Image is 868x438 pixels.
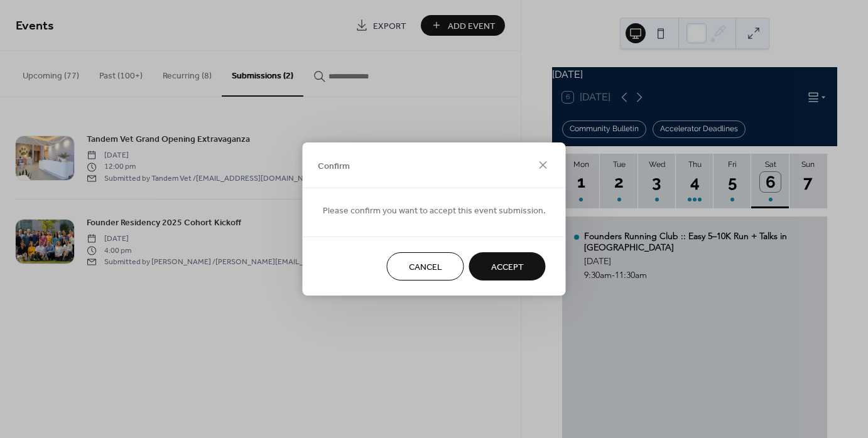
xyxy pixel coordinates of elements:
span: Confirm [318,159,350,173]
span: Cancel [409,261,442,274]
button: Accept [469,252,546,280]
span: Please confirm you want to accept this event submission. [323,205,546,218]
span: Accept [491,261,524,274]
button: Cancel [387,252,464,280]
